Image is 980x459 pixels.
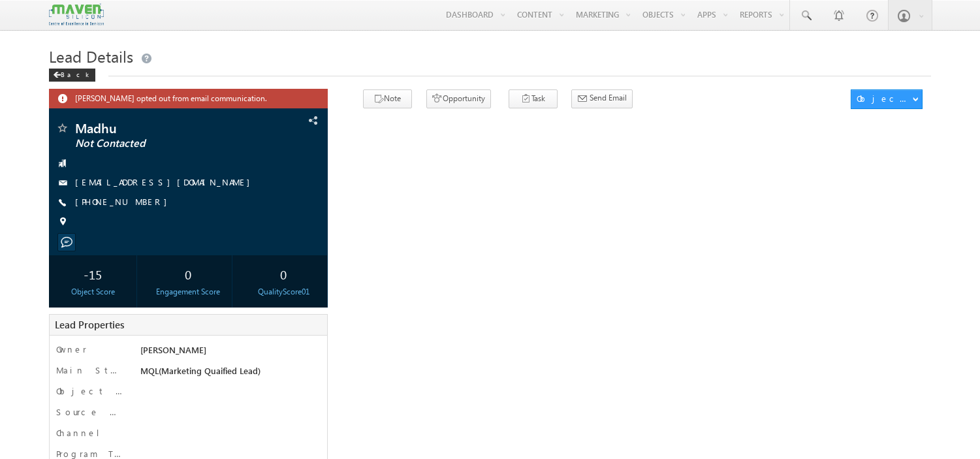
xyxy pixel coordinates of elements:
label: Main Stage [56,364,123,376]
label: Channel [56,427,110,439]
a: Back [49,68,102,79]
div: 0 [243,262,324,286]
div: QualityScore01 [243,286,324,298]
button: Task [509,89,558,108]
div: Engagement Score [148,286,229,298]
span: [PHONE_NUMBER] [75,196,174,209]
label: Source Medium [56,406,123,418]
button: Object Actions [851,89,923,109]
span: Lead Details [49,46,133,67]
div: 0 [148,262,229,286]
span: Madhu [75,121,248,135]
label: Object Source [56,385,123,397]
span: Not Contacted [75,137,248,150]
button: Send Email [571,89,633,108]
button: Opportunity [426,89,491,108]
button: Note [363,89,412,108]
label: Owner [56,343,87,355]
span: Send Email [590,92,627,104]
span: [PERSON_NAME] [140,344,206,355]
div: Back [49,69,95,82]
div: MQL(Marketing Quaified Lead) [137,364,317,383]
img: Custom Logo [49,3,104,26]
div: Object Actions [857,93,912,104]
span: Lead Properties [55,318,124,331]
span: [PERSON_NAME] opted out from email communication. [75,92,288,103]
div: -15 [52,262,133,286]
span: [EMAIL_ADDRESS][DOMAIN_NAME] [75,176,257,189]
div: Object Score [52,286,133,298]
